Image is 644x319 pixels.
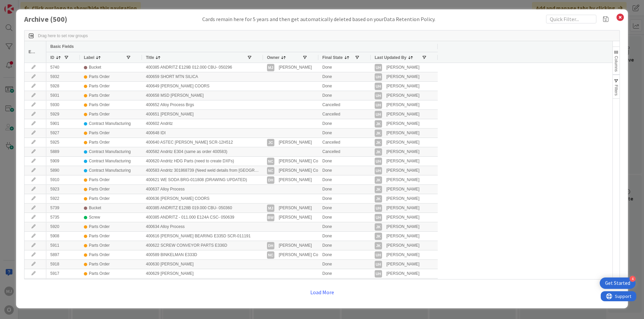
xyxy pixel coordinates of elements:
[318,119,371,128] div: Done
[318,166,371,175] div: Done
[375,148,382,156] div: JK
[142,232,263,241] div: 400616 [PERSON_NAME] BEARING E335D SCR-011191
[318,213,371,222] div: Done
[46,222,80,231] div: 5920
[318,129,371,138] div: Done
[386,138,420,147] div: [PERSON_NAME]
[318,232,371,241] div: Done
[89,63,101,72] div: Bucket
[46,278,80,288] div: 5737
[46,138,80,147] div: 5925
[142,269,263,278] div: 400629 [PERSON_NAME]
[318,194,371,203] div: Done
[318,278,371,288] div: Done
[267,251,274,259] div: NC
[142,204,263,213] div: 400385 ANDRITZ E128B 019.000 CBU- 050360
[38,33,88,38] span: Drag here to set row groups
[614,56,619,72] span: Columns
[375,205,382,212] div: uh
[89,91,110,100] div: Parts Order
[279,213,312,222] div: [PERSON_NAME]
[142,91,263,100] div: 400658 MSD [PERSON_NAME]
[386,185,420,193] div: [PERSON_NAME]
[318,63,371,72] div: Done
[202,15,435,23] div: Cards remain here for 5 years and then get automatically deleted based on your .
[50,44,74,49] span: Basic Fields
[267,139,274,146] div: JC
[318,157,371,166] div: Done
[142,185,263,194] div: 400637 Alloy Process
[375,167,382,174] div: uh
[386,260,420,268] div: [PERSON_NAME]
[46,119,80,128] div: 5901
[375,242,382,249] div: JK
[386,176,420,184] div: [PERSON_NAME]
[46,166,80,175] div: 5890
[267,167,274,174] div: NC
[89,82,110,90] div: Parts Order
[386,251,420,259] div: [PERSON_NAME]
[267,55,279,60] span: Owner
[267,214,274,221] div: BW
[89,110,110,118] div: Parts Order
[375,83,382,90] div: uh
[375,111,382,118] div: uh
[89,138,110,147] div: Parts Order
[318,91,371,100] div: Done
[89,260,110,268] div: Parts Order
[142,166,263,175] div: 400583 Andritz 301868739 (Need weld details from [GEOGRAPHIC_DATA])
[46,72,80,81] div: 5932
[89,279,100,287] div: Screw
[89,185,110,193] div: Parts Order
[318,222,371,231] div: Done
[386,91,420,100] div: [PERSON_NAME]
[386,213,420,222] div: [PERSON_NAME]
[50,55,54,60] span: ID
[46,241,80,250] div: 5911
[46,269,80,278] div: 5917
[386,110,420,118] div: [PERSON_NAME]
[375,120,382,128] div: JK
[279,176,312,184] div: [PERSON_NAME]
[318,250,371,259] div: Done
[386,129,420,137] div: [PERSON_NAME]
[375,55,407,60] span: Last Updated By
[375,64,382,71] div: uh
[375,270,382,277] div: uh
[605,280,630,287] div: Get Started
[375,158,382,165] div: uh
[375,176,382,184] div: JK
[375,214,382,221] div: uh
[279,241,312,250] div: [PERSON_NAME]
[267,158,274,165] div: NC
[89,157,131,165] div: Contract Manufacturing
[29,50,36,54] span: Edit
[89,269,110,278] div: Parts Order
[142,138,263,147] div: 400640 ASTEC [PERSON_NAME] SCR-12H512
[89,101,110,109] div: Parts Order
[318,100,371,109] div: Cancelled
[306,286,338,298] button: Load More
[142,157,263,166] div: 400620 Andritz HDG Parts (need to create DXFs)
[14,1,31,9] span: Support
[386,101,420,109] div: [PERSON_NAME]
[318,241,371,250] div: Done
[46,110,80,119] div: 5929
[146,55,154,60] span: Title
[24,15,91,23] h1: Archive ( 500 )
[46,157,80,166] div: 5909
[386,241,420,250] div: [PERSON_NAME]
[386,119,420,128] div: [PERSON_NAME]
[142,250,263,259] div: 400589 BINKELMAN E333D
[89,213,100,222] div: Screw
[142,119,263,128] div: 400602 Andritz
[89,223,110,231] div: Parts Order
[89,148,131,156] div: Contract Manufacturing
[46,232,80,241] div: 5908
[384,16,434,22] span: Data Retention Policy
[375,223,382,231] div: JK
[375,251,382,259] div: uh
[89,129,110,137] div: Parts Order
[89,194,110,203] div: Parts Order
[386,269,420,278] div: [PERSON_NAME]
